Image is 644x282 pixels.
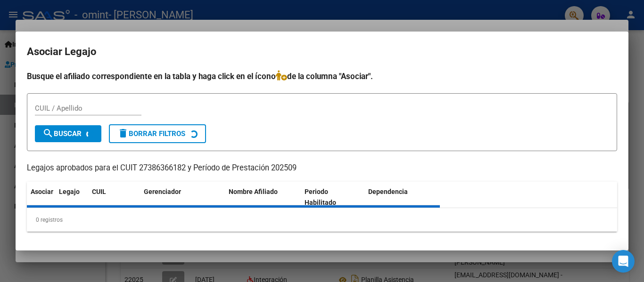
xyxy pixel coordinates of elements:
button: Borrar Filtros [109,124,206,143]
span: Buscar [42,129,82,138]
datatable-header-cell: Periodo Habilitado [301,182,364,213]
span: Gerenciador [144,188,181,195]
datatable-header-cell: Nombre Afiliado [225,182,301,213]
datatable-header-cell: CUIL [88,182,140,213]
div: Open Intercom Messenger [612,250,635,273]
div: 0 registros [27,208,617,232]
h2: Asociar Legajo [27,43,617,61]
span: Nombre Afiliado [229,188,278,195]
datatable-header-cell: Asociar [27,182,55,213]
p: Legajos aprobados para el CUIT 27386366182 y Período de Prestación 202509 [27,162,617,174]
span: Asociar [31,188,53,195]
h4: Busque el afiliado correspondiente en la tabla y haga click en el ícono de la columna "Asociar". [27,70,617,82]
button: Buscar [35,125,101,142]
span: Periodo Habilitado [305,188,336,206]
span: Borrar Filtros [117,129,185,138]
mat-icon: search [42,128,54,139]
datatable-header-cell: Gerenciador [140,182,225,213]
span: CUIL [92,188,106,195]
span: Legajo [59,188,80,195]
mat-icon: delete [117,128,129,139]
span: Dependencia [368,188,408,195]
datatable-header-cell: Dependencia [364,182,440,213]
datatable-header-cell: Legajo [55,182,88,213]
